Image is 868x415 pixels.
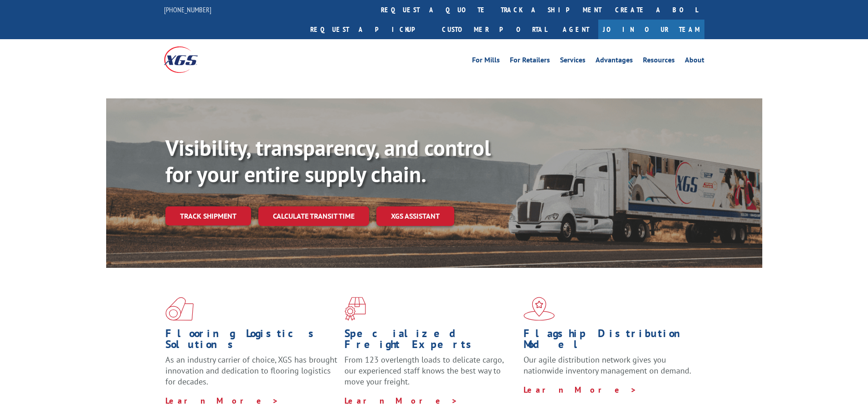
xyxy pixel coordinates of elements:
[524,354,691,376] span: Our agile distribution network gives you nationwide inventory management on demand.
[524,384,637,395] a: Learn More >
[165,395,279,406] a: Learn More >
[165,297,194,321] img: xgs-icon-total-supply-chain-intelligence-red
[165,328,338,354] h1: Flooring Logistics Solutions
[524,297,555,321] img: xgs-icon-flagship-distribution-model-red
[524,328,696,354] h1: Flagship Distribution Model
[258,206,369,226] a: Calculate transit time
[344,395,458,406] a: Learn More >
[554,20,598,39] a: Agent
[435,20,554,39] a: Customer Portal
[164,5,211,14] a: [PHONE_NUMBER]
[685,56,704,67] a: About
[510,56,550,67] a: For Retailers
[376,206,454,226] a: XGS ASSISTANT
[165,206,251,225] a: Track shipment
[344,328,517,354] h1: Specialized Freight Experts
[344,354,517,395] p: From 123 overlength loads to delicate cargo, our experienced staff knows the best way to move you...
[165,354,337,387] span: As an industry carrier of choice, XGS has brought innovation and dedication to flooring logistics...
[165,133,491,188] b: Visibility, transparency, and control for your entire supply chain.
[598,20,704,39] a: Join Our Team
[344,297,366,321] img: xgs-icon-focused-on-flooring-red
[472,56,500,67] a: For Mills
[596,56,633,67] a: Advantages
[303,20,435,39] a: Request a pickup
[560,56,586,67] a: Services
[643,56,675,67] a: Resources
